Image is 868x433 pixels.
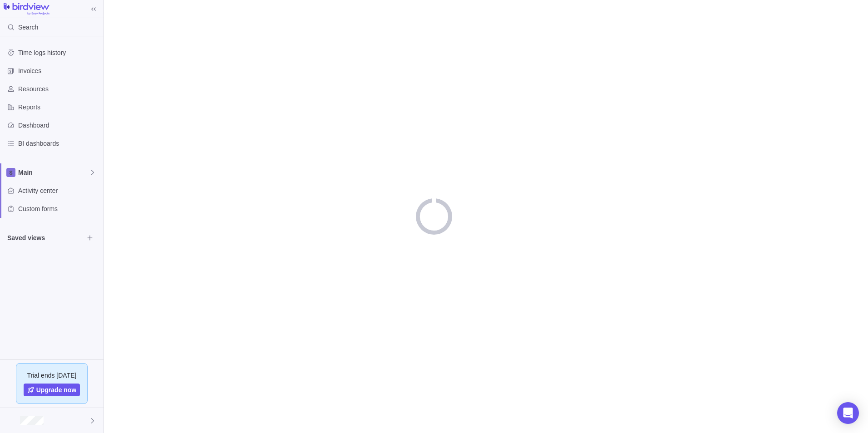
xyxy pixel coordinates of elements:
div: loading [416,198,452,235]
span: Browse views [84,231,96,244]
span: Resources [18,84,100,93]
span: BI dashboards [18,139,100,148]
span: Activity center [18,186,100,195]
a: Upgrade now [24,384,80,396]
div: Haitham [5,415,16,426]
span: Invoices [18,66,100,75]
span: Dashboard [18,121,100,130]
span: Time logs history [18,48,100,57]
span: Main [18,168,89,177]
span: Upgrade now [36,385,77,394]
img: logo [4,3,49,15]
span: Search [18,23,38,32]
span: Trial ends [DATE] [27,371,77,380]
span: Reports [18,103,100,112]
div: Open Intercom Messenger [837,402,859,424]
span: Saved views [7,233,84,242]
span: Custom forms [18,204,100,213]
